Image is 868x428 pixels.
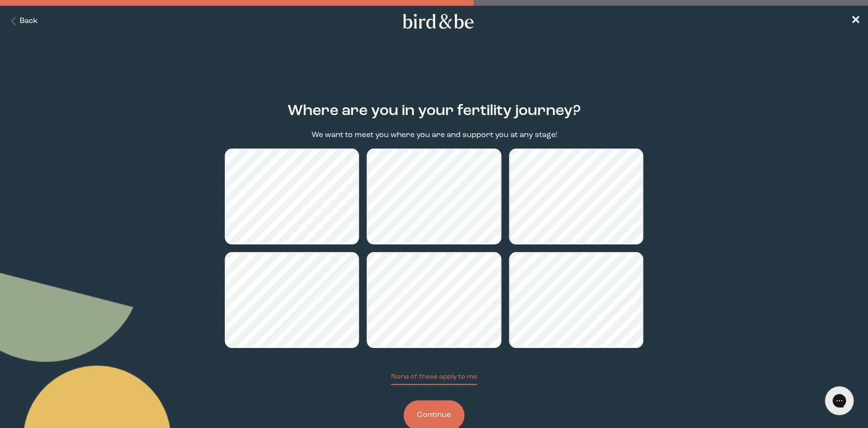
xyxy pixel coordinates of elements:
[288,100,581,122] h2: Where are you in your fertility journey?
[851,15,860,27] span: ✕
[8,16,38,27] button: Back Button
[391,372,477,385] button: None of these apply to me
[820,383,858,418] iframe: Gorgias live chat messenger
[312,130,557,141] p: We want to meet you where you are and support you at any stage!
[851,13,860,30] a: ✕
